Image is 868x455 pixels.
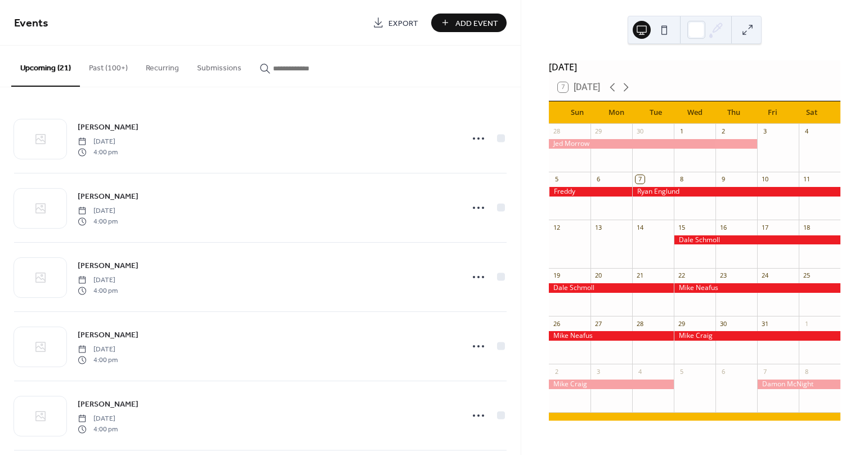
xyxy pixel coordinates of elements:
[753,101,792,124] div: Fri
[455,17,498,29] span: Add Event
[636,127,644,136] div: 30
[78,190,138,203] a: [PERSON_NAME]
[552,175,561,184] div: 5
[78,147,118,157] span: 4:00 pm
[552,367,561,376] div: 2
[760,175,769,184] div: 10
[760,271,769,280] div: 24
[78,275,118,286] span: [DATE]
[558,101,597,124] div: Sun
[78,122,138,133] span: [PERSON_NAME]
[636,367,644,376] div: 4
[549,187,632,197] div: Freddy
[78,137,118,147] span: [DATE]
[431,14,507,32] button: Add Event
[636,319,644,328] div: 28
[78,328,138,341] a: [PERSON_NAME]
[719,127,727,136] div: 2
[552,223,561,231] div: 12
[80,46,137,86] button: Past (100+)
[11,46,80,87] button: Upcoming (21)
[78,398,138,411] a: [PERSON_NAME]
[549,380,674,389] div: Mike Craig
[802,127,811,136] div: 4
[78,260,138,272] span: [PERSON_NAME]
[597,101,636,124] div: Mon
[594,319,602,328] div: 27
[388,17,418,29] span: Export
[719,319,727,328] div: 30
[552,271,561,280] div: 19
[594,175,602,184] div: 6
[364,14,427,32] a: Export
[552,127,561,136] div: 28
[636,101,675,124] div: Tue
[594,271,602,280] div: 20
[78,345,118,355] span: [DATE]
[78,355,118,365] span: 4:00 pm
[802,271,811,280] div: 25
[675,101,714,124] div: Wed
[719,175,727,184] div: 9
[549,331,674,341] div: Mike Neafus
[674,235,840,245] div: Dale Schmoll
[802,367,811,376] div: 8
[188,46,250,86] button: Submissions
[78,121,138,133] a: [PERSON_NAME]
[549,60,840,74] div: [DATE]
[802,223,811,231] div: 18
[677,223,686,231] div: 15
[594,367,602,376] div: 3
[549,283,674,293] div: Dale Schmoll
[677,319,686,328] div: 29
[719,223,727,231] div: 16
[677,127,686,136] div: 1
[552,319,561,328] div: 26
[714,101,753,124] div: Thu
[78,424,118,434] span: 4:00 pm
[757,380,840,389] div: Damon McNight
[549,139,757,149] div: Jed Morrow
[632,187,840,197] div: Ryan Englund
[802,175,811,184] div: 11
[594,223,602,231] div: 13
[78,216,118,226] span: 4:00 pm
[78,206,118,216] span: [DATE]
[760,367,769,376] div: 7
[719,271,727,280] div: 23
[78,259,138,272] a: [PERSON_NAME]
[137,46,188,86] button: Recurring
[760,319,769,328] div: 31
[674,331,840,341] div: Mike Craig
[78,414,118,424] span: [DATE]
[78,191,138,203] span: [PERSON_NAME]
[793,101,831,124] div: Sat
[636,223,644,231] div: 14
[78,286,118,296] span: 4:00 pm
[677,367,686,376] div: 5
[719,367,727,376] div: 6
[677,175,686,184] div: 8
[594,127,602,136] div: 29
[14,12,48,34] span: Events
[802,319,811,328] div: 1
[78,399,138,411] span: [PERSON_NAME]
[760,127,769,136] div: 3
[78,329,138,341] span: [PERSON_NAME]
[636,271,644,280] div: 21
[636,175,644,184] div: 7
[677,271,686,280] div: 22
[674,283,840,293] div: Mike Neafus
[760,223,769,231] div: 17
